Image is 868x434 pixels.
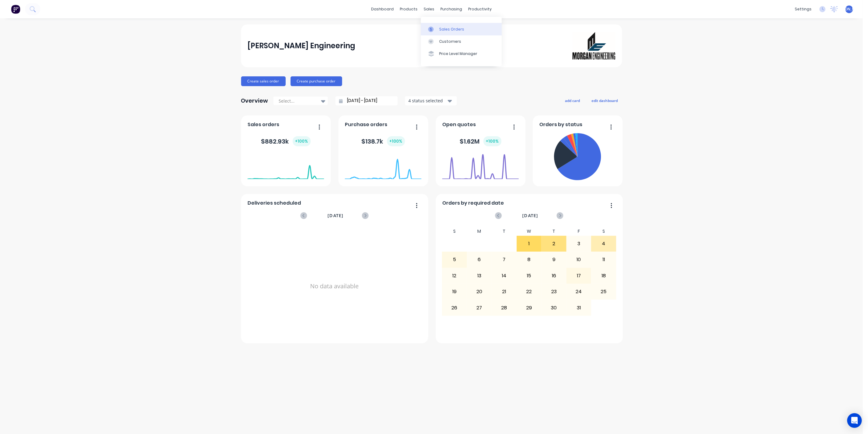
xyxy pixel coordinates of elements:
[362,136,405,146] div: $ 138.7k
[248,199,301,207] span: Deliveries scheduled
[408,97,447,104] div: 4 status selected
[591,268,616,283] div: 18
[467,284,492,299] div: 20
[241,95,268,107] div: Overview
[492,227,517,236] div: T
[542,252,566,267] div: 9
[387,136,405,146] div: + 100 %
[567,236,591,251] div: 3
[293,136,311,146] div: + 100 %
[345,121,387,128] span: Purchase orders
[11,5,20,14] img: Factory
[442,121,476,128] span: Open quotes
[368,5,397,14] a: dashboard
[522,212,538,219] span: [DATE]
[517,284,541,299] div: 22
[561,97,584,104] button: add card
[492,300,516,315] div: 28
[542,236,566,251] div: 2
[483,136,501,146] div: + 100 %
[465,5,495,14] div: productivity
[467,300,492,315] div: 27
[405,96,457,105] button: 4 status selected
[248,227,421,345] div: No data available
[327,212,343,219] span: [DATE]
[517,227,542,236] div: W
[439,39,461,44] div: Customers
[397,5,421,14] div: products
[541,227,566,236] div: T
[492,252,516,267] div: 7
[573,32,615,60] img: Morgan Engineering
[517,236,541,251] div: 1
[591,284,616,299] div: 25
[442,227,467,236] div: S
[792,5,815,14] div: settings
[248,121,279,128] span: Sales orders
[492,284,516,299] div: 21
[847,413,862,428] div: Open Intercom Messenger
[567,268,591,283] div: 17
[517,300,541,315] div: 29
[442,284,467,299] div: 19
[460,136,501,146] div: $ 1.62M
[835,6,864,12] span: [PERSON_NAME]
[591,252,616,267] div: 11
[542,268,566,283] div: 16
[542,284,566,299] div: 23
[241,76,286,86] button: Create sales order
[439,51,477,57] div: Price Level Manager
[566,227,591,236] div: F
[517,268,541,283] div: 15
[492,268,516,283] div: 14
[291,76,342,86] button: Create purchase order
[442,268,467,283] div: 12
[467,252,492,267] div: 6
[467,268,492,283] div: 13
[248,40,355,52] div: [PERSON_NAME] Engineering
[442,252,467,267] div: 5
[421,23,502,35] a: Sales Orders
[591,227,616,236] div: S
[567,252,591,267] div: 10
[542,300,566,315] div: 30
[591,236,616,251] div: 4
[539,121,582,128] span: Orders by status
[437,5,465,14] div: purchasing
[517,252,541,267] div: 8
[588,97,622,104] button: edit dashboard
[567,300,591,315] div: 31
[261,136,311,146] div: $ 882.93k
[439,27,464,32] div: Sales Orders
[421,48,502,60] a: Price Level Manager
[467,227,492,236] div: M
[421,5,437,14] div: sales
[567,284,591,299] div: 24
[442,300,467,315] div: 26
[421,35,502,48] a: Customers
